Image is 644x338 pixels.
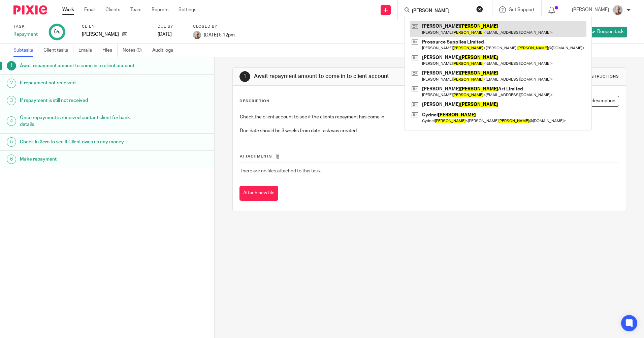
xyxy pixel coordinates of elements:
span: [DATE] 5:12pm [204,32,235,37]
div: [DATE] [158,31,185,38]
button: Edit description [572,96,619,107]
p: Description [239,98,269,104]
p: Check the client account to see if the clients repayment has come in [240,114,618,120]
p: [PERSON_NAME] [572,6,609,13]
div: 3 [7,96,16,105]
div: Repayment [13,31,40,38]
a: Clients [105,6,120,13]
div: 5 [7,137,16,147]
a: Reopen task [587,27,627,37]
a: Emails [78,44,97,57]
button: Clear [476,6,483,12]
a: Email [84,6,95,13]
p: [PERSON_NAME] [82,31,119,38]
a: Audit logs [152,44,178,57]
label: Closed by [193,24,235,29]
label: Client [82,24,149,29]
h1: Make repayment [20,154,145,164]
h1: If repayment is still not received [20,95,145,106]
label: Due by [158,24,185,29]
img: Pixie [13,5,47,15]
a: Notes (0) [123,44,147,57]
a: Client tasks [43,44,73,57]
h1: Await repayment amount to come in to client account [254,73,444,80]
span: Get Support [509,7,535,12]
div: 2 [7,79,16,88]
a: Settings [179,6,196,13]
a: Work [62,6,74,13]
button: Attach new file [239,186,278,201]
span: Attachments [240,154,272,158]
input: Search [411,8,472,14]
div: 6 [54,28,60,36]
a: Subtasks [13,44,38,57]
div: 4 [7,116,16,126]
h1: If repayment not received [20,78,145,88]
small: /6 [57,30,60,34]
span: There are no files attached to this task. [240,169,321,173]
label: Task [13,24,40,29]
p: Due date should be 3 weeks from date task was created [240,128,618,134]
div: 6 [7,154,16,164]
span: Reopen task [597,28,623,35]
h1: Await repayment amount to come in to client account [20,61,145,71]
img: KR%20update.jpg [612,5,623,16]
a: Files [102,44,118,57]
a: Reports [152,6,168,13]
div: 1 [7,61,16,71]
h1: Once repayment is received contact client for bank details [20,113,145,130]
img: KR%20update.jpg [193,31,201,39]
a: Team [130,6,141,13]
h1: Check in Xero to see if Client owes us any money [20,137,145,147]
div: 1 [239,71,250,82]
div: Instructions [587,74,619,79]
